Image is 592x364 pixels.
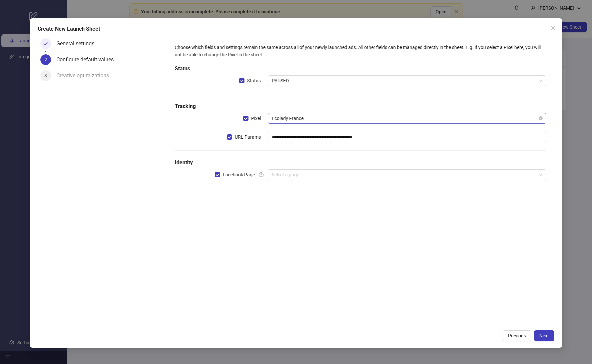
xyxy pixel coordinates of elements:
div: General settings [56,38,100,49]
button: Next [534,330,554,341]
span: PAUSED [272,76,543,86]
span: close-circle [539,116,543,120]
div: Create New Launch Sheet [38,25,555,33]
h5: Identity [175,159,546,167]
span: Ecolady France [272,113,543,123]
span: URL Params [232,133,263,141]
button: Close [548,22,558,33]
button: Previous [503,330,531,341]
span: Previous [508,333,526,338]
div: Choose which fields and settings remain the same across all of your newly launched ads. All other... [175,44,546,58]
div: Creative optimizations [56,70,114,81]
span: Status [244,77,263,84]
span: 2 [44,57,47,62]
div: Configure default values [56,54,119,65]
span: 3 [44,73,47,78]
span: Pixel [248,115,263,122]
span: Facebook Page [220,171,257,178]
h5: Tracking [175,102,546,110]
span: Next [539,333,549,338]
h5: Status [175,65,546,73]
span: question-circle [259,172,263,177]
span: check [43,41,48,46]
span: close [550,25,556,30]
